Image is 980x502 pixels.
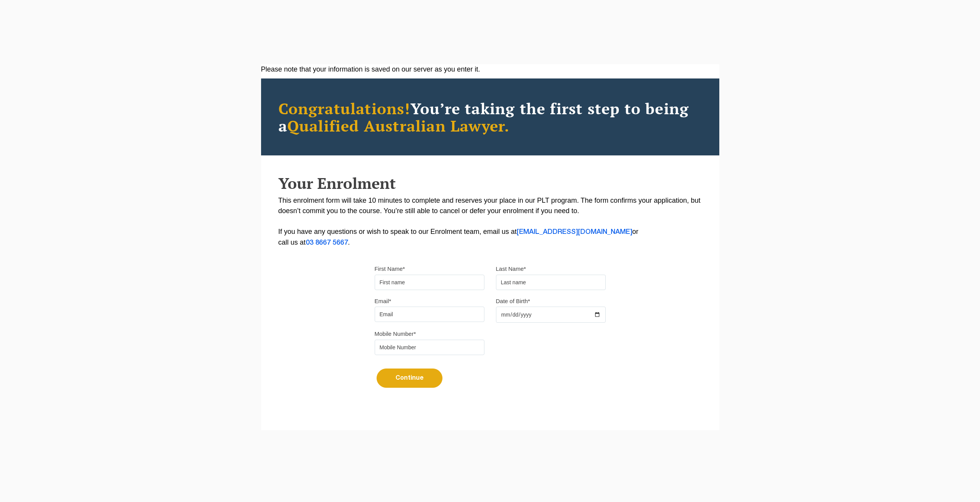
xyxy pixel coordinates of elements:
[496,297,530,305] label: Date of Birth*
[377,369,442,388] button: Continue
[496,275,606,290] input: Last name
[306,240,348,246] a: 03 8667 5667
[261,64,719,75] div: Please note that your information is saved on our server as you enter it.
[278,98,410,118] span: Congratulations!
[375,340,484,355] input: Mobile Number
[278,195,702,248] p: This enrolment form will take 10 minutes to complete and reserves your place in our PLT program. ...
[278,100,702,134] h2: You’re taking the first step to being a
[278,175,702,192] h2: Your Enrolment
[375,265,405,273] label: First Name*
[375,297,391,305] label: Email*
[375,275,484,290] input: First name
[375,307,484,322] input: Email
[287,115,510,136] span: Qualified Australian Lawyer.
[517,229,632,235] a: [EMAIL_ADDRESS][DOMAIN_NAME]
[496,265,526,273] label: Last Name*
[375,330,416,338] label: Mobile Number*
